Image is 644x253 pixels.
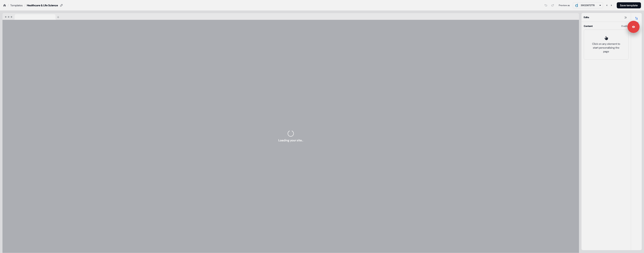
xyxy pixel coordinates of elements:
button: Edits [631,15,642,24]
div: Click on any element to start personalising the page [590,42,622,53]
a: Templates [10,3,23,7]
div: / [24,3,25,7]
div: Preview as [559,3,570,7]
button: Save template [617,2,641,8]
div: Content [584,24,593,28]
div: Healthcare & Life Science [27,3,58,7]
div: / [8,3,9,7]
span: Edits [584,15,589,19]
img: Browser topbar [2,13,61,20]
span: Loading your site.. [278,138,303,143]
div: 39023872778 [581,3,595,7]
div: 0 edits [621,24,629,28]
button: 39023872778 [573,2,603,8]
